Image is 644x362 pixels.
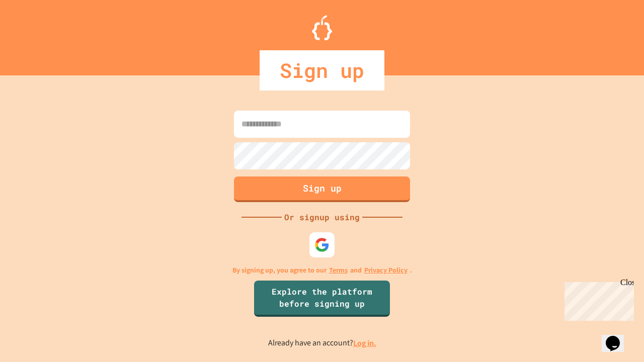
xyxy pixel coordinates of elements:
[4,4,69,64] div: Chat with us now!Close
[282,211,362,223] div: Or signup using
[314,237,330,252] img: google-icon.svg
[260,50,384,90] div: Sign up
[602,322,634,352] iframe: chat widget
[234,176,410,202] button: Sign up
[364,265,408,276] a: Privacy Policy
[232,265,412,276] p: By signing up, you agree to our and .
[254,281,390,317] a: Explore the platform before signing up
[560,278,634,321] iframe: chat widget
[329,265,348,276] a: Terms
[268,337,376,349] p: Already have an account?
[312,15,332,40] img: Logo.svg
[353,338,376,348] a: Log in.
